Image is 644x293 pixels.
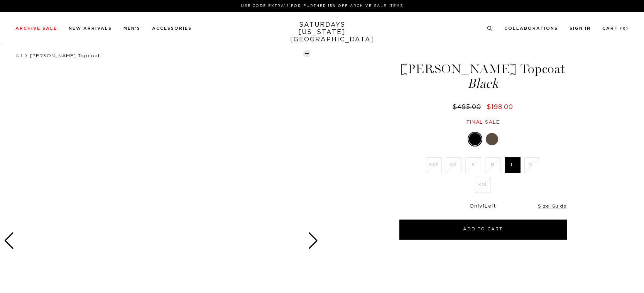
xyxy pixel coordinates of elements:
[4,232,14,249] div: Previous slide
[69,26,112,31] a: New Arrivals
[504,26,558,31] a: Collaborations
[453,104,484,110] del: $495.00
[602,26,629,31] a: Cart (0)
[398,119,568,126] div: Final sale
[623,27,626,31] small: 0
[483,204,485,209] span: 1
[123,26,140,31] a: Men's
[399,203,567,210] div: Only Left
[19,3,625,9] p: Use Code EXTRA15 for Further 15% Off Archive Sale Items
[398,77,568,90] span: Black
[487,104,513,110] span: $198.00
[15,26,57,31] a: Archive Sale
[398,63,568,90] h1: [PERSON_NAME] Topcoat
[308,232,318,249] div: Next slide
[290,21,354,43] a: SATURDAYS[US_STATE][GEOGRAPHIC_DATA]
[30,53,100,58] span: [PERSON_NAME] Topcoat
[399,220,567,240] button: Add to Cart
[538,204,566,208] a: Size Guide
[152,26,192,31] a: Accessories
[15,53,22,58] a: All
[505,157,521,173] label: L
[570,26,591,31] a: Sign In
